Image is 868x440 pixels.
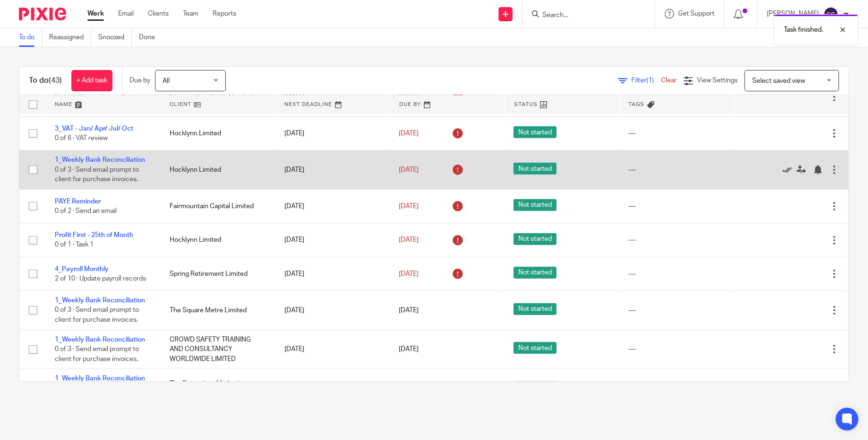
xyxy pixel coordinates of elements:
td: [DATE] [275,330,390,369]
a: 4_Payroll Monthly [55,266,109,273]
span: 0 of 2 · Send an email [55,208,117,214]
div: --- [628,306,724,315]
a: 1_Weekly Bank Reconciliation [55,157,145,163]
span: View Settings [697,77,738,84]
img: svg%3E [824,7,839,22]
a: 3_VAT - Jan/ Apr/ Jul/ Oct [55,125,133,132]
a: Done [139,28,162,47]
a: Reassigned [49,28,91,47]
td: [DATE] [275,117,390,150]
a: Profit First - 25th of Month [55,232,133,238]
td: Spring Retirement Limited [160,257,275,290]
div: --- [628,269,724,279]
td: Hocklynn Limited [160,223,275,257]
a: Clear [661,77,677,84]
td: [DATE] [275,150,390,189]
td: Hocklynn Limited [160,150,275,189]
a: Email [118,9,134,18]
span: Not started [514,126,557,138]
td: Fairmountain Capital Limited [160,189,275,223]
span: [DATE] [399,346,419,352]
span: 0 of 6 · VAT review [55,135,108,141]
span: [DATE] [399,130,419,137]
span: [DATE] [399,167,419,173]
span: (1) [646,77,654,84]
span: 0 of 3 · Send email prompt to client for purchase invoices. [55,167,139,183]
img: Pixie [19,8,66,20]
span: Tags [629,102,645,107]
span: Filter [631,77,661,84]
a: Reports [213,9,236,18]
p: Task finished. [784,25,823,35]
span: Not started [514,233,557,245]
td: [DATE] [275,223,390,257]
div: --- [628,202,724,211]
td: The Dynaminze Marketing Group Limited [160,369,275,408]
td: CROWD SAFETY TRAINING AND CONSULTANCY WORLDWIDE LIMITED [160,330,275,369]
td: The Square Metre Limited [160,291,275,330]
h1: To do [29,76,62,86]
a: To do [19,28,42,47]
a: Snoozed [98,28,132,47]
div: --- [628,235,724,245]
a: PAYE Reminder [55,198,101,205]
a: 1_Weekly Bank Reconciliation [55,297,145,304]
td: [DATE] [275,257,390,290]
div: --- [628,129,724,138]
span: [DATE] [399,203,419,210]
span: (43) [49,77,62,84]
span: Select saved view [752,78,805,84]
a: Clients [148,9,169,18]
div: --- [628,165,724,175]
td: [DATE] [275,291,390,330]
a: Team [183,9,198,18]
span: [DATE] [399,237,419,243]
span: Not started [514,303,557,315]
a: Mark as done [782,165,797,175]
td: Hocklynn Limited [160,117,275,150]
span: All [163,78,170,84]
td: [DATE] [275,189,390,223]
td: [DATE] [275,369,390,408]
p: Due by [129,76,150,85]
span: [DATE] [399,307,419,314]
span: Not started [514,267,557,279]
span: Not started [514,342,557,354]
span: Not started [514,163,557,175]
div: --- [628,344,724,354]
span: 0 of 3 · Send email prompt to client for purchase invoices. [55,346,139,362]
a: 1_Weekly Bank Reconciliation [55,375,145,382]
span: Not started [514,199,557,211]
a: 1_Weekly Bank Reconciliation [55,336,145,343]
a: Work [87,9,104,18]
a: + Add task [71,70,112,91]
span: [DATE] [399,271,419,277]
span: 0 of 3 · Send email prompt to client for purchase invoices. [55,307,139,324]
span: 2 of 10 · Update payroll records [55,275,146,282]
span: 0 of 1 · Task 1 [55,242,94,248]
